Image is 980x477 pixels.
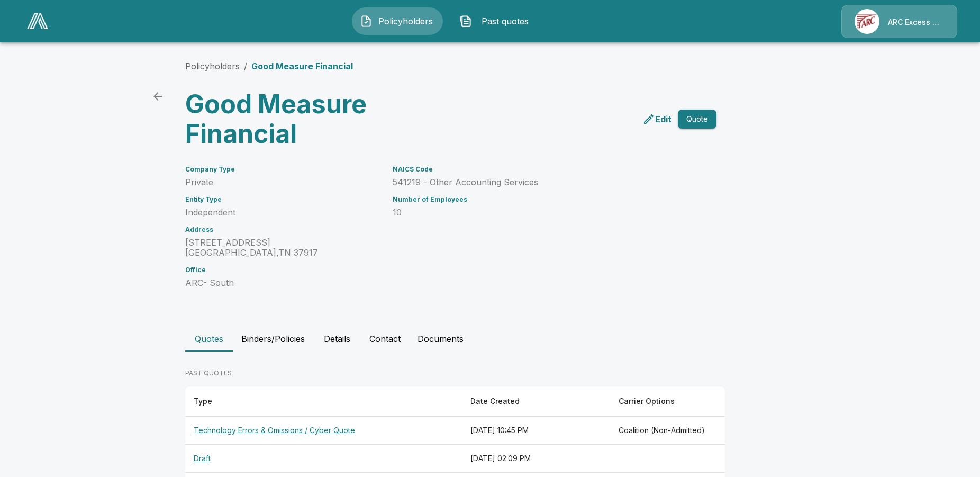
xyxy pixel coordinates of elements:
[678,110,716,129] button: Quote
[888,17,944,28] p: ARC Excess & Surplus
[185,417,462,445] th: Technology Errors & Omissions / Cyber Quote
[313,326,361,352] button: Details
[610,417,725,445] th: Coalition (Non-Admitted)
[841,5,957,38] a: Agency IconARC Excess & Surplus
[610,386,725,417] th: Carrier Options
[185,386,462,417] th: Type
[855,9,879,34] img: Agency Icon
[393,177,691,187] p: 541219 - Other Accounting Services
[655,113,672,125] p: Edit
[185,226,380,233] h6: Address
[244,60,247,73] li: /
[476,15,534,28] span: Past quotes
[393,208,691,218] p: 10
[147,86,168,107] a: back
[185,278,380,288] p: ARC- South
[27,13,48,29] img: AA Logo
[462,417,610,445] th: [DATE] 10:45 PM
[393,196,691,203] h6: Number of Employees
[185,326,795,352] div: policyholder tabs
[185,238,380,258] p: [STREET_ADDRESS] [GEOGRAPHIC_DATA] , TN 37917
[185,89,447,149] h3: Good Measure Financial
[251,60,353,73] p: Good Measure Financial
[185,266,380,274] h6: Office
[377,15,435,28] span: Policyholders
[451,7,542,35] button: Past quotes IconPast quotes
[352,7,443,35] button: Policyholders IconPolicyholders
[185,61,240,71] a: Policyholders
[185,208,380,218] p: Independent
[185,177,380,187] p: Private
[185,166,380,173] h6: Company Type
[185,368,725,378] p: PAST QUOTES
[185,326,233,352] button: Quotes
[462,445,610,473] th: [DATE] 02:09 PM
[459,15,472,28] img: Past quotes Icon
[233,326,313,352] button: Binders/Policies
[360,15,373,28] img: Policyholders Icon
[185,196,380,203] h6: Entity Type
[185,445,462,473] th: Draft
[640,111,674,128] a: edit
[462,386,610,417] th: Date Created
[185,60,353,73] nav: breadcrumb
[361,326,409,352] button: Contact
[393,166,691,173] h6: NAICS Code
[409,326,472,352] button: Documents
